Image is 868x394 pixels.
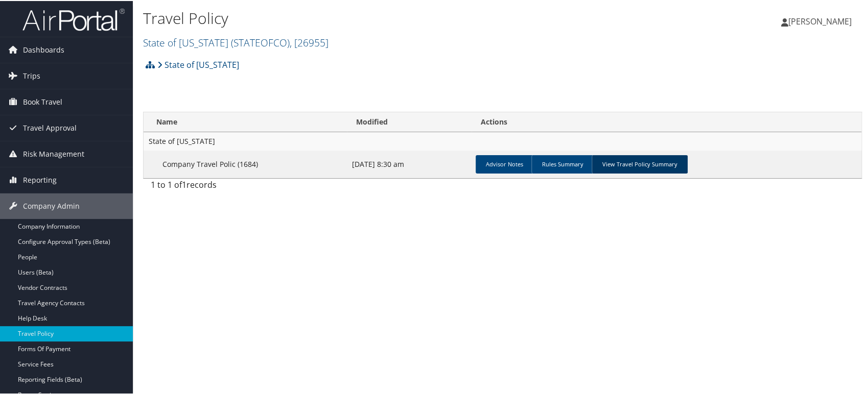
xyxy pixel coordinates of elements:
span: Travel Approval [23,114,77,140]
span: , [ 26955 ] [290,35,329,48]
a: Advisor Notes [476,154,533,173]
th: Actions [472,111,861,131]
div: 1 to 1 of records [151,178,315,195]
a: View Travel Policy Summary [592,154,688,173]
a: Rules Summary [531,154,594,173]
span: 1 [182,178,186,189]
th: Modified: activate to sort column ascending [347,111,472,131]
img: airportal-logo.png [22,7,125,31]
span: Risk Management [23,140,84,166]
span: Dashboards [23,36,64,62]
span: Reporting [23,166,57,192]
h1: Travel Policy [143,7,622,28]
a: State of [US_STATE] [143,35,329,48]
td: Company Travel Polic (1684) [144,150,347,177]
td: State of [US_STATE] [144,131,861,150]
th: Name: activate to sort column ascending [144,111,347,131]
span: Trips [23,62,40,88]
td: [DATE] 8:30 am [347,150,472,177]
span: [PERSON_NAME] [788,15,852,26]
span: Book Travel [23,88,62,114]
a: State of [US_STATE] [157,54,239,74]
a: [PERSON_NAME] [781,5,862,36]
span: Company Admin [23,192,80,218]
span: ( STATEOFCO ) [231,35,290,48]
